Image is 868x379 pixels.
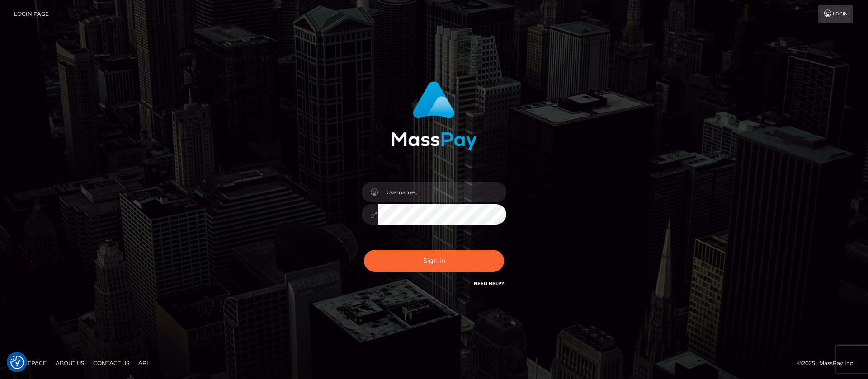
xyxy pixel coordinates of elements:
input: Username... [378,182,506,202]
a: Login Page [14,5,49,23]
a: About Us [52,356,88,370]
a: Need Help? [474,281,504,286]
a: Login [818,5,853,23]
img: MassPay Login [391,81,477,150]
button: Sign in [364,250,504,272]
img: Revisit consent button [10,356,24,369]
a: Contact Us [90,356,133,370]
a: API [135,356,152,370]
div: © 2025 , MassPay Inc. [797,358,861,368]
button: Consent Preferences [10,356,24,369]
a: Homepage [10,356,50,370]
